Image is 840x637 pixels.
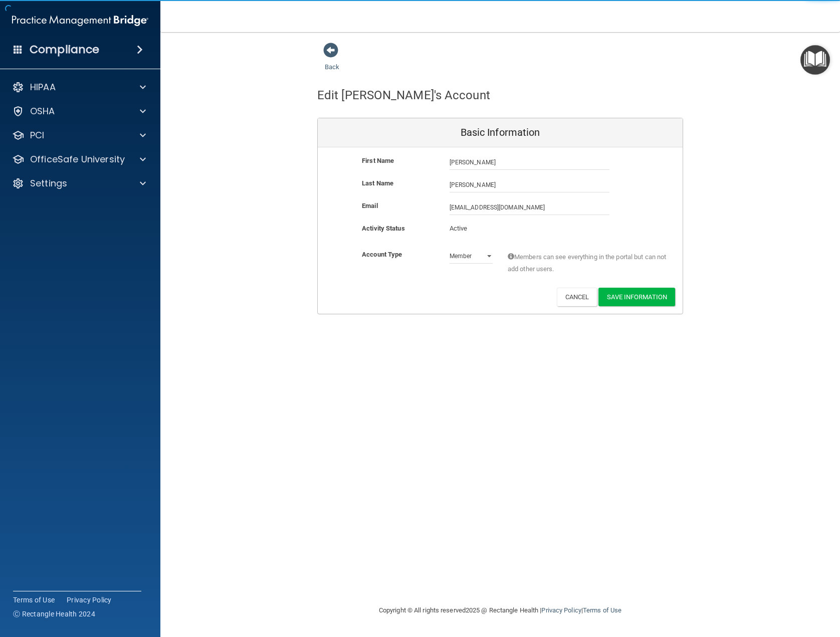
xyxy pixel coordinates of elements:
[362,225,405,232] b: Activity Status
[362,179,393,187] b: Last Name
[30,129,44,141] p: PCI
[325,51,339,71] a: Back
[800,45,830,75] button: Open Resource Center
[30,43,99,57] h4: Compliance
[318,118,683,147] div: Basic Information
[12,11,148,31] img: PMB logo
[541,606,581,614] a: Privacy Policy
[317,89,490,102] h4: Edit [PERSON_NAME]'s Account
[12,153,146,165] a: OfficeSafe University
[30,153,125,165] p: OfficeSafe University
[67,595,112,605] a: Privacy Policy
[30,177,67,189] p: Settings
[30,105,55,117] p: OSHA
[30,81,56,93] p: HIPAA
[12,129,146,141] a: PCI
[450,223,493,235] p: Active
[12,105,146,117] a: OSHA
[13,609,95,619] span: Ⓒ Rectangle Health 2024
[317,594,683,626] div: Copyright © All rights reserved 2025 @ Rectangle Health | |
[598,288,675,306] button: Save Information
[508,251,668,275] span: Members can see everything in the portal but can not add other users.
[13,595,55,605] a: Terms of Use
[557,288,597,306] button: Cancel
[362,157,394,164] b: First Name
[12,81,146,93] a: HIPAA
[12,177,146,189] a: Settings
[362,202,378,209] b: Email
[583,606,621,614] a: Terms of Use
[362,251,402,258] b: Account Type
